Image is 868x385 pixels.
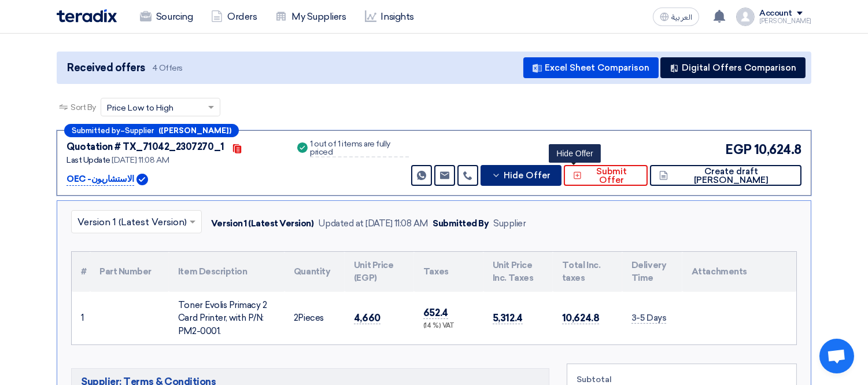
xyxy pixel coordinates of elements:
span: 2 [294,313,298,323]
img: Verified Account [136,174,148,185]
div: – [64,124,239,137]
th: Delivery Time [622,252,682,292]
button: Hide Offer [481,165,562,186]
div: Updated at [DATE] 11:08 AM [319,217,429,230]
th: # [72,252,90,292]
div: Hide Offer [549,144,601,163]
span: Submitted by [72,127,120,134]
span: Submit Offer [585,167,638,185]
th: Item Description [169,252,285,292]
div: Toner Evolis Primacy 2 Card Printer, with P/N: PM2-0001. [178,299,275,338]
span: 10,624.8 [754,140,801,159]
span: 10,624.8 [562,312,599,324]
span: [DATE] 11:08 AM [112,155,169,165]
a: Sourcing [131,4,202,30]
td: Pieces [285,292,345,345]
span: 4,660 [354,312,381,324]
a: My Suppliers [266,4,355,30]
a: Orders [202,4,266,30]
th: Quantity [285,252,345,292]
span: Supplier [125,127,154,134]
span: Price Low to High [107,102,173,114]
th: Total Inc. taxes [553,252,622,292]
div: [PERSON_NAME] [759,18,811,24]
div: Account [759,9,792,19]
span: Last Update [67,155,110,165]
a: Open chat [819,339,854,373]
b: ([PERSON_NAME]) [158,127,231,134]
span: 3-5 Days [631,313,666,324]
div: Version 1 (Latest Version) [211,217,314,230]
span: 4 Offers [152,63,183,74]
button: Excel Sheet Comparison [523,57,659,78]
button: Submit Offer [564,165,648,186]
button: Digital Offers Comparison [660,57,806,78]
div: 1 out of 1 items are fully priced [310,140,408,157]
td: 1 [72,292,90,345]
span: 652.4 [423,307,448,319]
span: Sort By [71,101,96,113]
span: Hide Offer [504,171,551,180]
img: Teradix logo [57,9,117,23]
th: Taxes [414,252,483,292]
span: EGP [725,140,752,159]
a: Insights [356,4,423,30]
th: Unit Price (EGP) [345,252,414,292]
button: Create draft [PERSON_NAME] [650,165,801,186]
span: 5,312.4 [493,312,523,324]
th: Unit Price Inc. Taxes [483,252,553,292]
th: Part Number [90,252,169,292]
div: Supplier [493,217,526,230]
span: Create draft [PERSON_NAME] [671,167,792,185]
th: Attachments [682,252,796,292]
button: العربية [653,8,699,26]
div: Quotation # TX_71042_2307270_1 [67,140,224,154]
span: العربية [671,13,692,21]
img: profile_test.png [736,8,755,26]
div: Submitted By [433,217,489,230]
p: OEC -الاستشاريون [67,173,134,186]
div: (14 %) VAT [423,321,474,331]
span: Received offers [67,60,145,76]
